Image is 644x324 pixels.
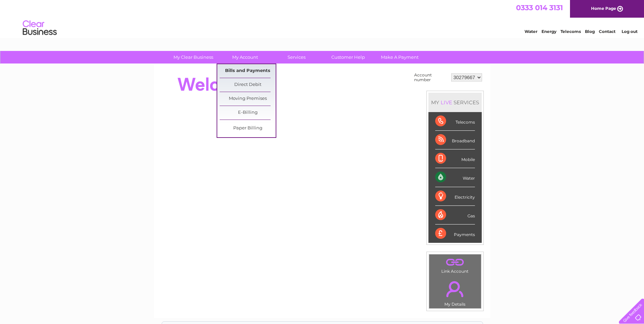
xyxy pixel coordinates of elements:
[220,92,276,106] a: Moving Premises
[560,29,581,34] a: Telecoms
[429,275,481,309] td: My Details
[22,18,57,38] img: logo.png
[431,256,479,268] a: .
[372,51,428,64] a: Make A Payment
[622,29,638,34] a: Log out
[162,4,483,33] div: Clear Business is a trading name of Verastar Limited (registered in [GEOGRAPHIC_DATA] No. 3667643...
[599,29,615,34] a: Contact
[220,122,276,135] a: Paper Billing
[541,29,556,34] a: Energy
[220,78,276,92] a: Direct Debit
[525,29,537,34] a: Water
[429,254,481,275] td: Link Account
[269,51,325,64] a: Services
[220,106,276,120] a: E-Billing
[435,131,475,149] div: Broadband
[435,206,475,224] div: Gas
[516,3,563,12] a: 0333 014 3131
[435,224,475,243] div: Payments
[431,277,479,301] a: .
[435,112,475,131] div: Telecoms
[320,51,376,64] a: Customer Help
[435,168,475,187] div: Water
[165,51,221,64] a: My Clear Business
[435,187,475,206] div: Electricity
[412,71,449,84] td: Account number
[220,64,276,78] a: Bills and Payments
[217,51,273,64] a: My Account
[435,149,475,168] div: Mobile
[428,93,482,112] div: MY SERVICES
[585,29,595,34] a: Blog
[439,99,454,106] div: LIVE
